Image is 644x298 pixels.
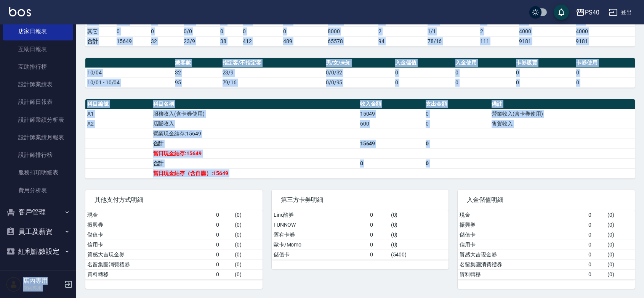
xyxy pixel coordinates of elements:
[221,77,324,87] td: 79/16
[214,240,233,250] td: 0
[9,7,31,16] img: Logo
[490,119,635,129] td: 售貨收入
[458,220,586,230] td: 振興券
[426,36,479,46] td: 78/16
[151,158,358,168] td: 合計
[173,68,221,77] td: 32
[586,210,606,220] td: 0
[151,168,358,178] td: 當日現金結存（含自購）:15649
[151,139,358,148] td: 合計
[574,26,635,36] td: 4000
[324,58,393,68] th: 男/女/未知
[424,99,490,109] th: 支出金額
[3,111,73,129] a: 設計師業績分析表
[233,210,262,220] td: ( 0 )
[214,259,233,269] td: 0
[95,196,253,204] span: 其他支付方式明細
[85,240,214,250] td: 信用卡
[467,196,626,204] span: 入金儲值明細
[85,68,173,77] td: 10/04
[85,220,214,230] td: 振興券
[574,58,635,68] th: 卡券使用
[151,129,358,139] td: 營業現金結存:15649
[368,240,389,250] td: 0
[586,240,606,250] td: 0
[389,240,449,250] td: ( 0 )
[358,109,424,119] td: 15049
[214,250,233,259] td: 0
[478,36,517,46] td: 111
[478,26,517,36] td: 2
[115,36,149,46] td: 15649
[3,182,73,199] a: 費用分析表
[272,210,368,220] td: Line酷券
[606,250,635,259] td: ( 0 )
[574,77,635,87] td: 0
[368,250,389,259] td: 0
[214,230,233,240] td: 0
[85,269,214,279] td: 資料轉移
[3,40,73,58] a: 互助日報表
[585,8,599,17] div: PS40
[214,210,233,220] td: 0
[3,202,73,222] button: 客戶管理
[6,277,21,292] img: Person
[514,58,574,68] th: 卡券販賣
[458,210,635,280] table: a dense table
[586,259,606,269] td: 0
[272,240,368,250] td: 歐卡/Momo
[233,230,262,240] td: ( 0 )
[281,196,440,204] span: 第三方卡券明細
[453,58,514,68] th: 入金使用
[389,250,449,259] td: ( 5400 )
[424,139,490,148] td: 0
[218,26,241,36] td: 0
[3,146,73,164] a: 設計師排行榜
[23,277,62,285] h5: 店內專用
[85,119,151,129] td: A2
[3,23,73,40] a: 店家日報表
[272,250,368,259] td: 儲值卡
[214,269,233,279] td: 0
[358,158,424,168] td: 0
[606,240,635,250] td: ( 0 )
[233,240,262,250] td: ( 0 )
[3,93,73,111] a: 設計師日報表
[214,220,233,230] td: 0
[606,269,635,279] td: ( 0 )
[554,5,569,20] button: save
[85,250,214,259] td: 質感大吉現金券
[85,210,214,220] td: 現金
[393,77,453,87] td: 0
[514,68,574,77] td: 0
[376,36,426,46] td: 94
[514,77,574,87] td: 0
[586,269,606,279] td: 0
[281,26,326,36] td: 0
[490,99,635,109] th: 備註
[606,230,635,240] td: ( 0 )
[424,119,490,129] td: 0
[606,5,635,19] button: 登出
[85,109,151,119] td: A1
[151,119,358,129] td: 店販收入
[182,36,218,46] td: 23/9
[368,230,389,240] td: 0
[272,230,368,240] td: 舊有卡券
[389,230,449,240] td: ( 0 )
[393,58,453,68] th: 入金儲值
[574,36,635,46] td: 9181
[490,109,635,119] td: 營業收入(含卡券使用)
[221,58,324,68] th: 指定客/不指定客
[358,99,424,109] th: 收入金額
[151,99,358,109] th: 科目名稱
[23,285,62,292] p: 店內專用
[606,220,635,230] td: ( 0 )
[85,99,635,179] table: a dense table
[453,77,514,87] td: 0
[149,36,182,46] td: 32
[3,76,73,93] a: 設計師業績表
[233,259,262,269] td: ( 0 )
[326,26,376,36] td: 8000
[173,77,221,87] td: 95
